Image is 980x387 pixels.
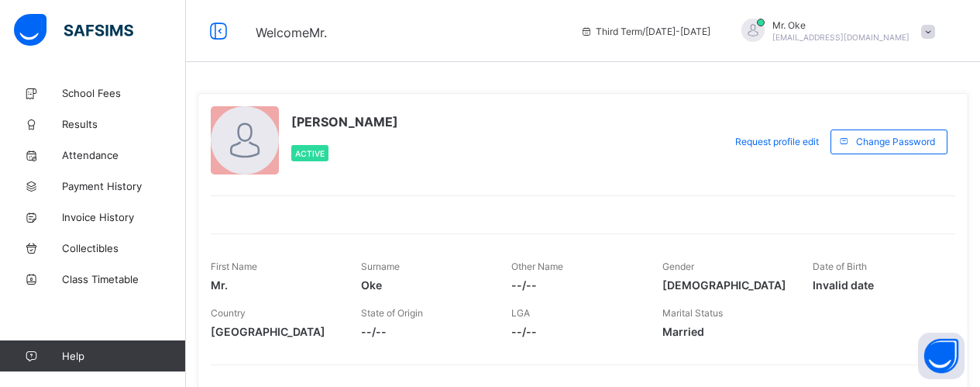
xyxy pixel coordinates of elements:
[62,87,186,99] span: School Fees
[62,118,186,130] span: Results
[726,19,943,44] div: Mr.Oke
[211,278,338,292] span: Mr.
[62,149,186,161] span: Attendance
[772,19,910,31] span: Mr. Oke
[662,307,723,319] span: Marital Status
[813,261,867,272] span: Date of Birth
[580,26,710,37] span: session/term information
[813,278,940,292] span: Invalid date
[62,273,186,285] span: Class Timetable
[211,307,246,319] span: Country
[211,261,257,272] span: First Name
[856,136,935,147] span: Change Password
[735,136,819,147] span: Request profile edit
[361,261,400,272] span: Surname
[62,211,186,223] span: Invoice History
[62,180,186,192] span: Payment History
[511,307,530,319] span: LGA
[772,33,910,42] span: [EMAIL_ADDRESS][DOMAIN_NAME]
[295,149,325,158] span: Active
[662,278,789,292] span: [DEMOGRAPHIC_DATA]
[918,333,965,379] button: Open asap
[662,261,694,272] span: Gender
[291,114,398,130] span: [PERSON_NAME]
[361,325,488,338] span: --/--
[62,242,186,254] span: Collectibles
[62,350,185,362] span: Help
[511,325,638,338] span: --/--
[211,325,338,338] span: [GEOGRAPHIC_DATA]
[511,261,563,272] span: Other Name
[662,325,789,338] span: Married
[361,307,423,319] span: State of Origin
[511,278,638,292] span: --/--
[14,14,133,47] img: safsims
[256,25,327,40] span: Welcome Mr.
[361,278,488,292] span: Oke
